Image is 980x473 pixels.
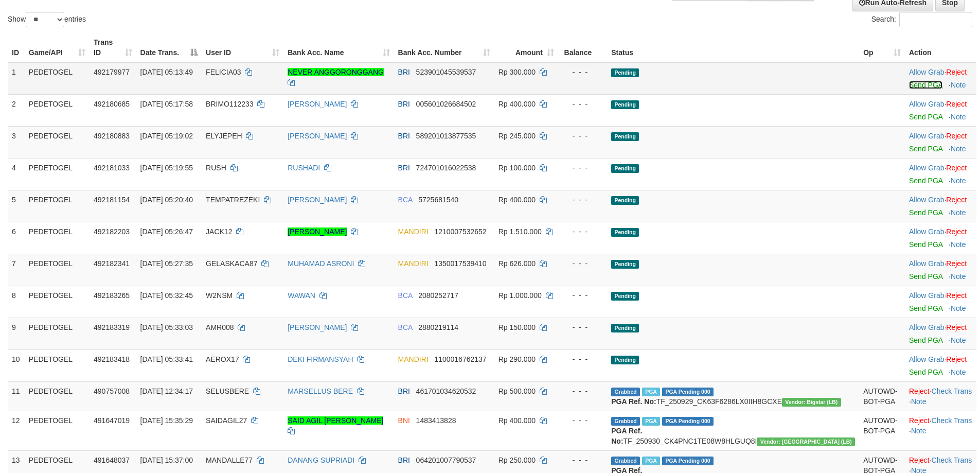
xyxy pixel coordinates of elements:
[909,259,946,268] span: ·
[946,100,967,108] a: Reject
[909,113,942,121] a: Send PGA
[562,386,603,396] div: - - -
[25,286,90,318] td: PEDETOGEL
[206,164,226,172] span: RUSH
[94,68,130,76] span: 492179977
[498,291,542,300] span: Rp 1.000.000
[607,411,859,450] td: TF_250930_CK4PNC1TE08W8HLGUQ8I
[951,336,966,344] a: Note
[288,456,354,464] a: DANANG SUPRIADI
[859,411,905,450] td: AUTOWD-BOT-PGA
[905,94,976,126] td: ·
[498,196,536,204] span: Rp 400.000
[26,12,64,27] select: Showentries
[140,355,193,363] span: [DATE] 05:33:41
[562,67,603,77] div: - - -
[25,62,90,95] td: PEDETOGEL
[946,196,967,204] a: Reject
[611,260,639,269] span: Pending
[8,190,25,222] td: 5
[909,304,942,312] a: Send PGA
[905,381,976,411] td: · ·
[434,355,486,363] span: Copy 1100016762137 to clipboard
[8,62,25,95] td: 1
[611,68,639,77] span: Pending
[662,417,714,426] span: PGA Pending
[909,323,944,331] a: Allow Grab
[494,33,558,62] th: Amount: activate to sort column ascending
[905,286,976,318] td: ·
[25,381,90,411] td: PEDETOGEL
[418,196,458,204] span: Copy 5725681540 to clipboard
[905,222,976,254] td: ·
[899,12,972,27] input: Search:
[140,196,193,204] span: [DATE] 05:20:40
[642,388,660,396] span: Marked by afzCS1
[94,259,130,268] span: 492182341
[642,417,660,426] span: Marked by afzCS1
[909,240,942,249] a: Send PGA
[416,100,476,108] span: Copy 005601026684502 to clipboard
[8,381,25,411] td: 11
[859,381,905,411] td: AUTOWD-BOT-PGA
[951,272,966,281] a: Note
[905,318,976,349] td: ·
[8,349,25,381] td: 10
[140,387,193,395] span: [DATE] 12:34:17
[434,227,486,236] span: Copy 1210007532652 to clipboard
[398,355,429,363] span: MANDIRI
[909,227,946,236] span: ·
[951,208,966,217] a: Note
[498,100,536,108] span: Rp 400.000
[140,323,193,331] span: [DATE] 05:33:03
[140,259,193,268] span: [DATE] 05:27:35
[662,457,714,465] span: PGA Pending
[140,68,193,76] span: [DATE] 05:13:49
[498,387,536,395] span: Rp 500.000
[8,318,25,349] td: 9
[909,416,930,425] a: Reject
[398,323,413,331] span: BCA
[140,132,193,140] span: [DATE] 05:19:02
[909,227,944,236] a: Allow Grab
[398,132,410,140] span: BRI
[909,387,930,395] a: Reject
[562,258,603,269] div: - - -
[562,455,603,465] div: - - -
[859,33,905,62] th: Op: activate to sort column ascending
[905,411,976,450] td: · ·
[434,259,486,268] span: Copy 1350017539410 to clipboard
[25,158,90,190] td: PEDETOGEL
[909,100,946,108] span: ·
[398,100,410,108] span: BRI
[418,323,458,331] span: Copy 2880219114 to clipboard
[782,398,841,407] span: Vendor URL: https://dashboard.q2checkout.com/secure
[288,323,347,331] a: [PERSON_NAME]
[25,318,90,349] td: PEDETOGEL
[905,349,976,381] td: ·
[288,68,384,76] a: NEVER ANGGORONGGANG
[206,387,249,395] span: SELUSBERE
[25,254,90,286] td: PEDETOGEL
[909,177,942,185] a: Send PGA
[398,291,413,300] span: BCA
[8,411,25,450] td: 12
[611,356,639,364] span: Pending
[909,100,944,108] a: Allow Grab
[416,68,476,76] span: Copy 523901045539537 to clipboard
[25,94,90,126] td: PEDETOGEL
[951,240,966,249] a: Note
[562,290,603,301] div: - - -
[498,456,536,464] span: Rp 250.000
[418,291,458,300] span: Copy 2080252717 to clipboard
[288,196,347,204] a: [PERSON_NAME]
[498,323,536,331] span: Rp 150.000
[642,457,660,465] span: Marked by afzCS1
[206,259,257,268] span: GELASKACA87
[909,323,946,331] span: ·
[140,416,193,425] span: [DATE] 15:35:29
[611,228,639,237] span: Pending
[946,164,967,172] a: Reject
[611,388,640,396] span: Grabbed
[140,164,193,172] span: [DATE] 05:19:55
